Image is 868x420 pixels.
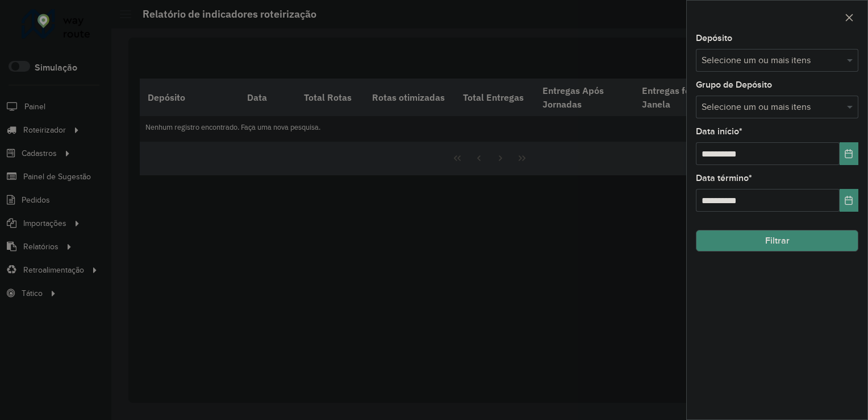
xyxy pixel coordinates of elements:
[696,230,858,252] button: Filtrar
[696,171,752,185] label: Data término
[840,189,858,212] button: Choose Date
[696,125,742,138] label: Data início
[696,31,732,45] label: Depósito
[696,78,772,92] label: Grupo de Depósito
[840,142,858,165] button: Choose Date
